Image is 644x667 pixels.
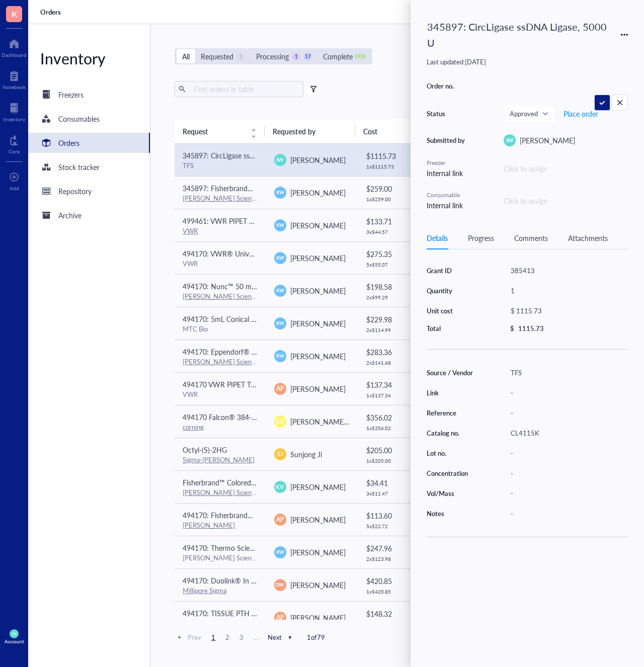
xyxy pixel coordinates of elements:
[366,490,407,496] div: 3 x $ 11.47
[366,510,407,521] div: $ 113.60
[366,608,407,619] div: $ 148.32
[290,384,346,394] span: [PERSON_NAME]
[510,109,547,118] span: Approved
[183,183,372,193] span: 345897: Fisherbrand™ Low-Retention Microcentrifuge Tubes
[183,379,409,389] span: 494170 VWR PIPET TIP RKD CLR ST 1000UL PK960 PunchOut product
[221,633,233,642] span: 2
[366,523,407,529] div: 5 x $ 22.72
[2,52,27,58] div: Dashboard
[290,188,346,198] span: [PERSON_NAME]
[366,425,407,431] div: 1 x $ 356.02
[183,412,532,422] span: 494170 Falcon® 384-well White Flat Bottom TC-treated Microtest Microplate, with Lid, Sterile, 5/P...
[292,52,300,61] div: 1
[9,132,20,154] a: Core
[504,195,628,206] div: Click to assign
[427,509,478,518] div: Notes
[563,106,599,122] button: Place order
[183,553,258,562] div: [PERSON_NAME] Scientific
[506,446,628,460] div: -
[236,52,245,61] div: 1
[290,318,346,328] span: [PERSON_NAME]
[183,161,258,170] div: TFS
[256,51,289,62] div: Processing
[290,416,420,427] span: [PERSON_NAME] de la [PERSON_NAME]
[28,85,150,105] a: Freezers
[190,81,299,97] input: Find orders in table
[366,458,407,464] div: 1 x $ 205.00
[514,232,548,243] div: Comments
[235,633,248,642] span: 3
[504,163,628,174] div: Click to assign
[366,347,407,358] div: $ 283.36
[290,253,346,263] span: [PERSON_NAME]
[506,304,624,318] div: $ 1115.73
[276,189,284,196] span: KW
[290,515,346,525] span: [PERSON_NAME]
[183,216,406,226] span: 499461: VWR PIPET TIP RKD FLTR LR ST 10 UL PK960 (0.1-10uL Tips)
[2,36,27,58] a: Dashboard
[423,16,615,53] div: 345897: CircLigase ssDNA Ligase, 5000 U
[265,119,355,143] th: Requested by
[366,163,407,170] div: 1 x $ 1115.73
[201,51,233,62] div: Requested
[183,510,441,520] span: 494170: Fisherbrand™ High Precision Straight Tapered Flat Point Tweezers/Forceps
[366,575,407,587] div: $ 420.85
[276,549,284,556] span: KW
[183,291,263,301] a: [PERSON_NAME] Scientific
[183,520,235,530] a: [PERSON_NAME]
[366,392,407,398] div: 1 x $ 137.34
[427,489,478,498] div: Vol/Mass
[427,469,478,478] div: Concentration
[290,351,346,361] span: [PERSON_NAME]
[506,284,628,298] div: 1
[307,633,325,642] span: 1 of 79
[366,445,407,456] div: $ 205.00
[183,357,263,366] a: [PERSON_NAME] Scientific
[183,324,258,333] div: MTC Bio
[12,632,16,636] span: JW
[175,48,372,64] div: segmented control
[366,216,407,227] div: $ 133.71
[356,52,365,61] div: 1936
[183,477,332,487] span: Fisherbrand™ Colored ABS 50 Place Slide Boxes
[276,482,284,491] span: KV
[427,429,478,438] div: Catalog no.
[468,232,494,243] div: Progress
[506,264,628,278] div: 385413
[5,638,24,644] div: Account
[276,418,284,426] span: DD
[3,84,26,90] div: Notebook
[183,281,429,291] span: 494170: Nunc™ 50 mL Conical Polypropylene Centrifuge Tubes, Sterile, Racked
[183,259,258,268] div: VWR
[366,589,407,595] div: 1 x $ 420.85
[506,366,628,380] div: TFS
[175,633,201,642] span: Prev
[506,136,514,144] span: JW
[427,266,478,275] div: Grant ID
[427,81,467,91] div: Order no.
[290,613,346,623] span: [PERSON_NAME]
[183,193,263,203] a: [PERSON_NAME] Scientific
[427,57,628,66] div: Last updated: [DATE]
[183,586,226,595] a: Millipore Sigma
[276,222,284,229] span: KW
[290,155,346,165] span: [PERSON_NAME]
[183,455,255,464] a: Sigma-[PERSON_NAME]
[366,150,407,161] div: $ 1115.73
[3,68,26,90] a: Notebook
[28,109,150,129] a: Consumables
[183,445,227,455] span: Octyl-(S)-2HG
[40,8,63,17] a: Orders
[366,314,407,325] div: $ 229.98
[290,580,346,590] span: [PERSON_NAME]
[563,110,598,118] span: Place order
[506,507,628,521] div: -
[506,386,628,400] div: -
[323,51,353,62] div: Complete
[183,248,434,259] span: 494170: VWR® Universal Aerosol Filter Pipet Tips, Racked, Sterile, 100 - 1000 µl
[276,156,284,164] span: JW
[28,181,150,201] a: Repository
[268,633,295,642] span: Next
[366,543,407,554] div: $ 247.96
[58,210,82,221] div: Archive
